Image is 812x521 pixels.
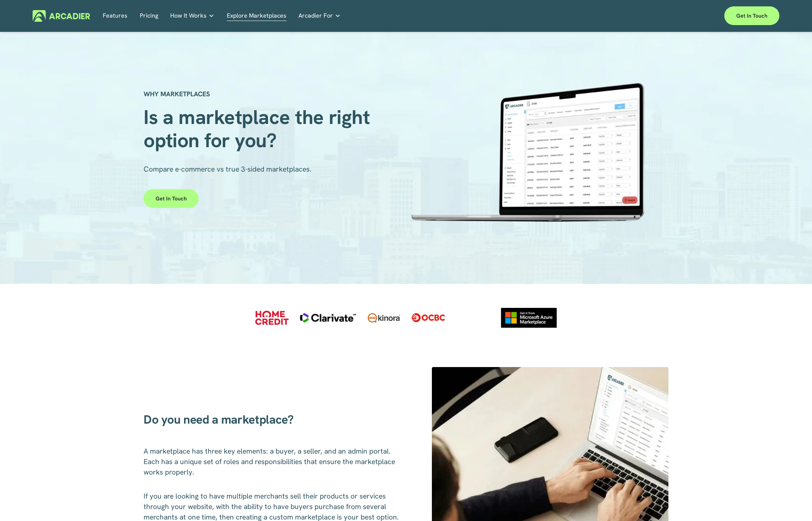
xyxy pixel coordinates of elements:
a: Explore Marketplaces [227,10,286,22]
span: How It Works [170,10,207,21]
span: Is a marketplace the right option for you? [144,104,375,153]
span: Do you need a marketplace? [144,412,294,427]
a: Get in touch [724,6,779,25]
strong: WHY MARKETPLACES [144,90,210,98]
a: folder dropdown [298,10,341,22]
a: Features [103,10,127,22]
a: folder dropdown [170,10,214,22]
span: Compare e-commerce vs true 3-sided marketplaces. [144,164,312,174]
a: Pricing [140,10,158,22]
img: Arcadier [33,10,90,22]
a: Get in touch [144,189,199,208]
span: Arcadier For [298,10,333,21]
span: A marketplace has three key elements: a buyer, a seller, and an admin portal. Each has a unique s... [144,446,397,477]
